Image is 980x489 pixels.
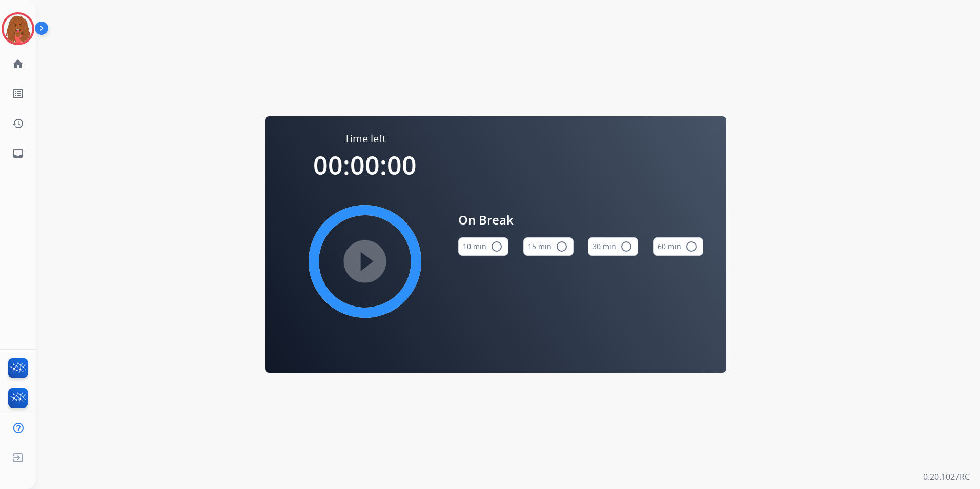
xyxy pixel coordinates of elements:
img: avatar [4,14,32,43]
button: 15 min [523,237,574,256]
mat-icon: radio_button_unchecked [620,240,632,253]
button: 60 min [653,237,703,256]
mat-icon: history [12,117,24,130]
mat-icon: inbox [12,147,24,159]
mat-icon: radio_button_unchecked [491,240,503,253]
button: 30 min [588,237,638,256]
mat-icon: list_alt [12,88,24,100]
span: On Break [458,211,703,229]
span: 00:00:00 [313,148,417,182]
p: 0.20.1027RC [923,471,970,483]
mat-icon: home [12,58,24,70]
mat-icon: radio_button_unchecked [556,240,568,253]
span: Time left [344,132,386,146]
button: 10 min [458,237,508,256]
mat-icon: radio_button_unchecked [685,240,698,253]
